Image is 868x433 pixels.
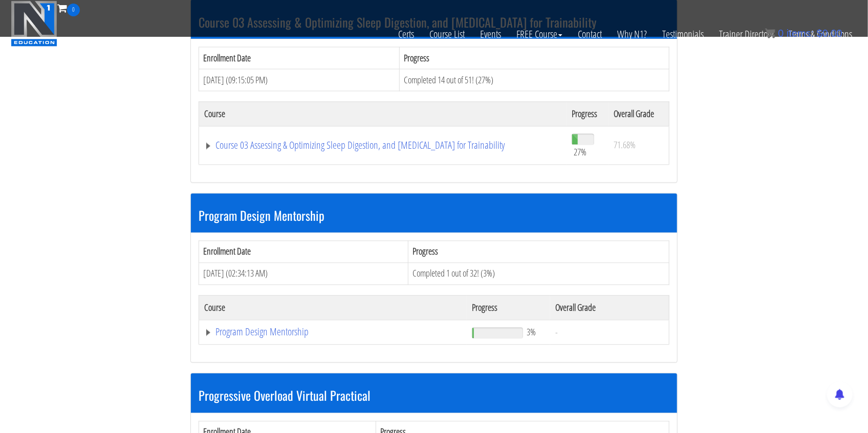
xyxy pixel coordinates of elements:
bdi: 0.00 [817,28,842,39]
td: 71.68% [609,126,669,165]
span: 27% [574,147,587,158]
span: $ [817,28,822,39]
th: Enrollment Date [199,48,400,70]
th: Progress [408,241,669,263]
a: Certs [390,16,422,52]
a: Course 03 Assessing & Optimizing Sleep Digestion, and [MEDICAL_DATA] for Trainability [204,141,561,151]
a: Trainer Directory [711,16,781,52]
img: icon11.png [765,28,775,38]
th: Enrollment Date [199,241,408,263]
td: [DATE] (02:34:13 AM) [199,263,408,285]
span: 3% [527,327,536,338]
th: Progress [400,48,669,70]
a: Contact [570,16,610,52]
a: Events [472,16,509,52]
td: Completed 1 out of 32! (3%) [408,263,669,285]
a: Program Design Mentorship [204,327,462,337]
a: 0 items: $0.00 [765,28,842,39]
td: [DATE] (09:15:05 PM) [199,69,400,91]
a: Testimonials [655,16,711,52]
td: Completed 14 out of 51! (27%) [400,69,669,91]
span: 0 [778,28,784,39]
td: - [550,320,669,345]
span: 0 [67,4,80,16]
a: Why N1? [610,16,655,52]
a: FREE Course [509,16,570,52]
th: Overall Grade [550,295,669,320]
img: n1-education [11,1,57,47]
th: Course [199,102,567,126]
a: 0 [57,1,80,15]
h3: Progressive Overload Virtual Practical [199,389,669,402]
a: Terms & Conditions [781,16,860,52]
th: Course [199,295,467,320]
h3: Program Design Mentorship [199,209,669,222]
th: Progress [467,295,550,320]
a: Course List [422,16,472,52]
span: items: [787,28,814,39]
th: Overall Grade [609,102,669,126]
th: Progress [567,102,609,126]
